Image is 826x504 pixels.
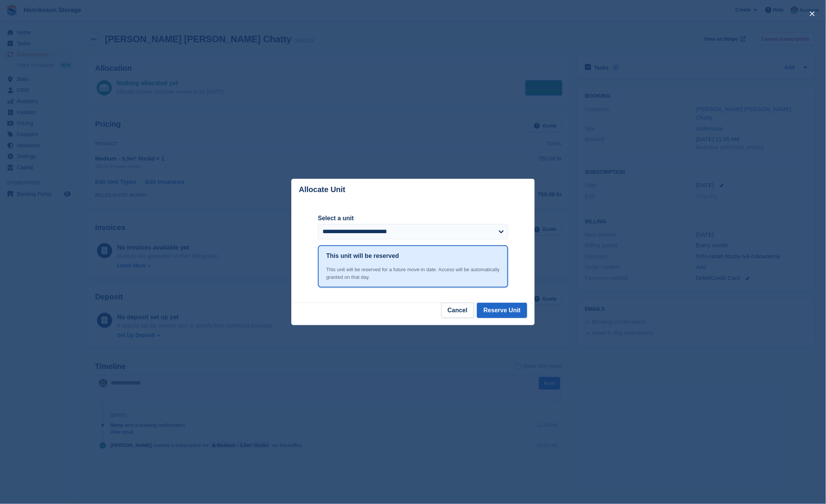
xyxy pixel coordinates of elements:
[441,303,474,318] button: Cancel
[806,8,818,20] button: close
[326,251,399,261] h1: This unit will be reserved
[299,185,345,194] p: Allocate Unit
[318,214,508,223] label: Select a unit
[477,303,527,318] button: Reserve Unit
[326,266,500,281] div: This unit will be reserved for a future move-in date. Access will be automatically granted on tha...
